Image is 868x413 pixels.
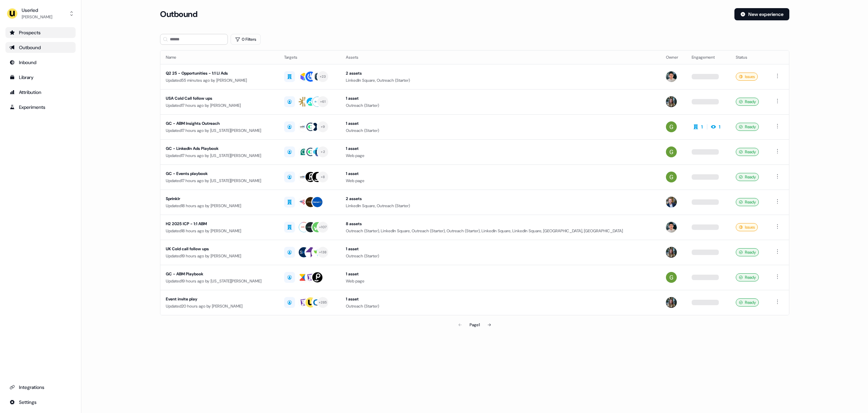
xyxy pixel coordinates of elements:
img: Charlotte [666,96,677,107]
a: Go to outbound experience [5,42,76,53]
div: Updated 17 hours ago by [US_STATE][PERSON_NAME] [166,127,273,134]
th: Status [730,51,768,64]
div: 1 asset [346,296,655,302]
div: Issues [736,73,758,81]
div: + 285 [319,299,327,306]
img: Yann [666,197,677,208]
div: 2 assets [346,195,655,202]
div: Ready [736,273,759,281]
div: 1 asset [346,145,655,152]
div: Settings [9,399,72,406]
div: Event invite play [166,296,273,302]
img: Vincent [666,222,677,233]
div: GC - LinkedIn Ads Playbook [166,145,273,152]
img: Georgia [666,272,677,283]
div: 1 asset [346,245,655,252]
th: Targets [279,51,340,64]
a: Go to integrations [5,397,76,408]
th: Assets [340,51,660,64]
div: + 107 [319,224,327,230]
div: Outreach (Starter) [346,127,655,134]
div: GC - Events playbook [166,170,273,177]
div: 1 asset [346,120,655,127]
img: Georgia [666,146,677,157]
div: 8 assets [346,220,655,227]
div: Updated 17 hours ago by [US_STATE][PERSON_NAME] [166,177,273,184]
div: Ready [736,173,759,181]
a: Go to templates [5,72,76,83]
div: Ready [736,98,759,106]
div: Ready [736,198,759,206]
div: + 8 [321,174,325,180]
div: Outreach (Starter) [346,253,655,259]
div: Experiments [9,104,72,111]
div: Web page [346,177,655,184]
div: 1 [701,123,703,130]
div: USA Cold Call follow ups [166,95,273,102]
div: UK Cold call follow ups [166,245,273,252]
img: Charlotte [666,247,677,258]
div: Updated 18 hours ago by [PERSON_NAME] [166,228,273,234]
div: Ready [736,148,759,156]
a: Go to prospects [5,27,76,38]
div: 1 asset [346,170,655,177]
th: Engagement [686,51,730,64]
h3: Outbound [160,9,197,19]
div: + 9 [321,124,325,130]
div: 2 assets [346,70,655,77]
div: GC - ABM Playbook [166,271,273,277]
div: Userled [22,7,52,14]
img: Vincent [666,71,677,82]
div: Outreach (Starter) [346,303,655,310]
div: Updated 17 hours ago by [US_STATE][PERSON_NAME] [166,152,273,159]
div: Outbound [9,44,72,51]
div: Attribution [9,89,72,96]
div: Ready [736,298,759,307]
a: Go to Inbound [5,57,76,68]
img: Georgia [666,121,677,132]
div: Sprinklr [166,195,273,202]
th: Owner [660,51,686,64]
a: Go to integrations [5,382,76,393]
div: Updated 17 hours ago by [PERSON_NAME] [166,102,273,109]
div: [PERSON_NAME] [22,14,52,20]
div: Outreach (Starter), LinkedIn Square, Outreach (Starter), Outreach (Starter), LinkedIn Square, Lin... [346,228,655,234]
th: Name [160,51,279,64]
div: + 138 [319,249,327,255]
div: + 2 [321,149,325,155]
div: + 23 [320,74,326,80]
div: LinkedIn Square, Outreach (Starter) [346,77,655,84]
img: Charlotte [666,297,677,308]
div: Updated 18 hours ago by [PERSON_NAME] [166,202,273,209]
div: Q2 25 - Opportunities - 1:1 LI Ads [166,70,273,77]
div: Issues [736,223,758,231]
div: GC - ABM Insights Outreach [166,120,273,127]
a: Go to experiments [5,102,76,113]
div: Updated 55 minutes ago by [PERSON_NAME] [166,77,273,84]
button: New experience [734,8,789,20]
div: Inbound [9,59,72,66]
div: Outreach (Starter) [346,102,655,109]
button: 0 Filters [231,34,261,45]
div: + 61 [320,99,325,105]
div: 1 asset [346,95,655,102]
div: H2 2025 ICP - 1:1 ABM [166,220,273,227]
div: LinkedIn Square, Outreach (Starter) [346,202,655,209]
div: Web page [346,278,655,284]
div: Ready [736,248,759,256]
div: Updated 19 hours ago by [PERSON_NAME] [166,253,273,259]
div: Integrations [9,384,72,391]
div: Page 1 [470,321,480,328]
div: Library [9,74,72,81]
div: Updated 20 hours ago by [PERSON_NAME] [166,303,273,310]
div: Updated 19 hours ago by [US_STATE][PERSON_NAME] [166,278,273,284]
div: Web page [346,152,655,159]
div: 1 [719,123,721,130]
div: Ready [736,123,759,131]
button: Userled[PERSON_NAME] [5,5,76,22]
img: Georgia [666,172,677,182]
div: Prospects [9,29,72,36]
div: 1 asset [346,271,655,277]
a: Go to attribution [5,87,76,98]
